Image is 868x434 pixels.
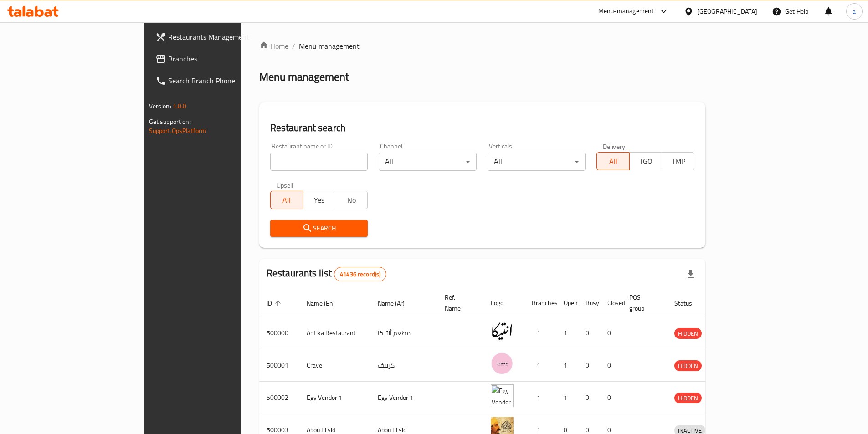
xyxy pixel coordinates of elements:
[674,393,702,403] div: HIDDEN
[270,121,695,135] h2: Restaurant search
[267,266,387,281] h2: Restaurants list
[853,6,856,16] span: a
[674,360,702,371] div: HIDDEN
[270,220,368,237] button: Search
[307,194,332,207] span: Yes
[339,194,364,207] span: No
[277,223,361,234] span: Search
[335,191,368,209] button: No
[598,6,654,17] div: Menu-management
[662,152,694,170] button: TMP
[149,100,171,112] span: Version:
[578,317,600,349] td: 0
[148,26,289,48] a: Restaurants Management
[524,382,556,414] td: 1
[674,298,704,309] span: Status
[629,292,656,314] span: POS group
[168,75,282,86] span: Search Branch Phone
[274,194,299,207] span: All
[603,143,626,149] label: Delivery
[556,382,578,414] td: 1
[524,289,556,317] th: Branches
[601,155,626,168] span: All
[680,263,702,285] div: Export file
[299,317,370,349] td: Antika Restaurant
[578,289,600,317] th: Busy
[379,153,477,171] div: All
[334,267,386,281] div: Total records count
[148,70,289,92] a: Search Branch Phone
[370,349,437,382] td: كرييف
[299,382,370,414] td: Egy Vendor 1
[267,298,284,309] span: ID
[149,125,207,137] a: Support.OpsPlatform
[168,31,282,42] span: Restaurants Management
[259,41,706,51] nav: breadcrumb
[666,155,691,168] span: TMP
[149,116,191,128] span: Get support on:
[378,298,416,309] span: Name (Ar)
[578,349,600,382] td: 0
[491,320,514,342] img: Antika Restaurant
[556,289,578,317] th: Open
[148,48,289,70] a: Branches
[674,393,702,403] span: HIDDEN
[303,191,335,209] button: Yes
[270,153,368,171] input: Search for restaurant name or ID..
[299,41,360,51] span: Menu management
[578,382,600,414] td: 0
[697,6,757,16] div: [GEOGRAPHIC_DATA]
[168,53,282,64] span: Branches
[259,70,349,84] h2: Menu management
[524,317,556,349] td: 1
[600,382,622,414] td: 0
[488,153,586,171] div: All
[173,100,187,112] span: 1.0.0
[674,328,702,339] span: HIDDEN
[307,298,347,309] span: Name (En)
[600,289,622,317] th: Closed
[600,317,622,349] td: 0
[299,349,370,382] td: Crave
[629,152,662,170] button: TGO
[445,292,473,314] span: Ref. Name
[674,328,702,339] div: HIDDEN
[596,152,629,170] button: All
[633,155,658,168] span: TGO
[491,384,514,407] img: Egy Vendor 1
[674,361,702,371] span: HIDDEN
[491,352,514,375] img: Crave
[600,349,622,382] td: 0
[556,349,578,382] td: 1
[334,270,386,279] span: 41436 record(s)
[270,191,303,209] button: All
[483,289,524,317] th: Logo
[277,182,293,188] label: Upsell
[556,317,578,349] td: 1
[524,349,556,382] td: 1
[292,41,295,51] li: /
[370,382,437,414] td: Egy Vendor 1
[370,317,437,349] td: مطعم أنتيكا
